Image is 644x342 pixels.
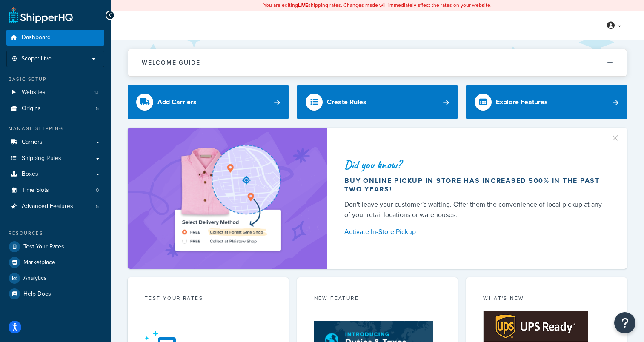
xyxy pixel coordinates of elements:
[6,30,104,46] a: Dashboard
[23,275,47,282] span: Analytics
[94,89,99,96] span: 13
[6,125,104,132] div: Manage Shipping
[6,182,104,198] a: Time Slots0
[297,85,458,119] a: Create Rules
[6,199,104,214] li: Advanced Features
[6,230,104,237] div: Resources
[496,96,548,108] div: Explore Features
[614,312,635,333] button: Open Resource Center
[23,291,51,298] span: Help Docs
[6,151,104,166] a: Shipping Rules
[483,294,610,304] div: What's New
[6,134,104,150] a: Carriers
[6,101,104,117] li: Origins
[6,255,104,270] a: Marketplace
[23,243,64,251] span: Test Your Rates
[145,294,272,304] div: Test your rates
[96,105,99,112] span: 5
[344,226,607,238] a: Activate In-Store Pickup
[6,271,104,286] a: Analytics
[6,199,104,214] a: Advanced Features5
[6,166,104,182] a: Boxes
[298,1,308,9] b: LIVE
[22,203,73,210] span: Advanced Features
[6,85,104,100] li: Websites
[23,259,55,266] span: Marketplace
[344,199,607,220] div: Don't leave your customer's waiting. Offer them the convenience of local pickup at any of your re...
[22,155,61,162] span: Shipping Rules
[96,203,99,210] span: 5
[157,96,197,108] div: Add Carriers
[6,286,104,302] a: Help Docs
[96,187,99,194] span: 0
[6,85,104,100] a: Websites13
[344,177,607,194] div: Buy online pickup in store has increased 500% in the past two years!
[142,60,200,66] h2: Welcome Guide
[151,140,305,256] img: ad-shirt-map-b0359fc47e01cab431d101c4b569394f6a03f54285957d908178d52f29eb9668.png
[22,171,38,178] span: Boxes
[6,182,104,198] li: Time Slots
[6,76,104,83] div: Basic Setup
[466,85,627,119] a: Explore Features
[22,105,41,112] span: Origins
[128,49,627,76] button: Welcome Guide
[327,96,366,108] div: Create Rules
[6,239,104,254] a: Test Your Rates
[22,139,43,146] span: Carriers
[344,159,607,171] div: Did you know?
[22,187,49,194] span: Time Slots
[22,89,46,96] span: Websites
[21,55,52,63] span: Scope: Live
[6,101,104,117] a: Origins5
[22,34,51,41] span: Dashboard
[314,294,441,304] div: New Feature
[128,85,289,119] a: Add Carriers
